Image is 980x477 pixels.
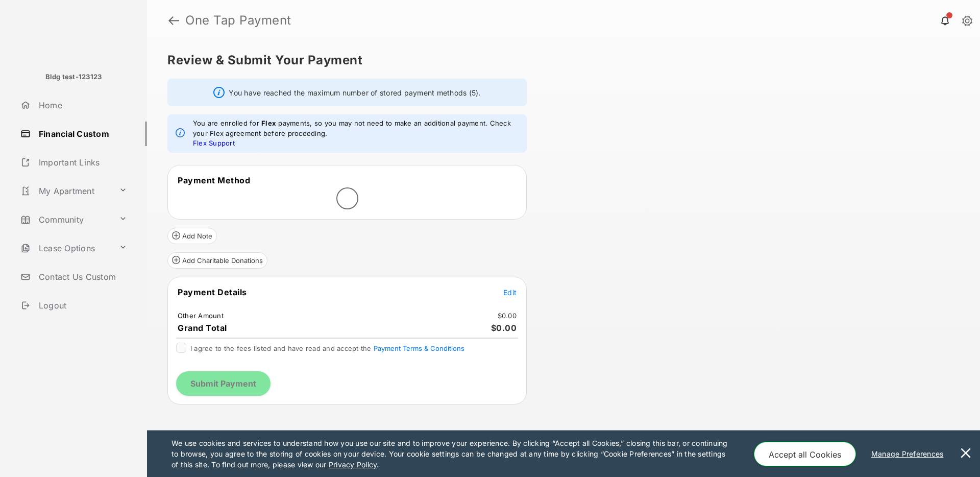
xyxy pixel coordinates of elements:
a: Home [16,93,147,117]
button: Add Charitable Donations [167,252,267,269]
td: $0.00 [497,311,517,320]
span: Grand Total [178,323,227,333]
span: Edit [503,288,517,297]
a: Important Links [16,150,131,175]
button: Submit Payment [176,371,271,396]
p: We use cookies and services to understand how you use our site and to improve your experience. By... [171,438,732,470]
u: Privacy Policy [329,460,377,469]
a: Community [16,207,115,232]
button: Edit [503,287,517,297]
em: You are enrolled for payments, so you may not need to make an additional payment. Check your Flex... [193,118,519,149]
strong: One Tap Payment [185,14,291,27]
p: Bldg test-123123 [45,72,102,82]
h5: Review & Submit Your Payment [167,54,951,66]
button: Add Note [167,228,217,244]
a: Contact Us Custom [16,265,147,289]
strong: Flex [261,119,276,127]
a: Financial Custom [16,122,147,146]
span: I agree to the fees listed and have read and accept the [190,344,464,352]
span: $0.00 [491,323,517,333]
a: My Apartment [16,179,115,203]
button: Accept all Cookies [754,442,856,466]
a: Lease Options [16,236,115,260]
div: You have reached the maximum number of stored payment methods (5). [167,79,527,106]
td: Other Amount [177,311,224,320]
u: Manage Preferences [871,449,948,458]
span: Payment Method [178,175,250,185]
a: Logout [16,293,147,318]
span: Payment Details [178,287,247,297]
a: Flex Support [193,139,235,147]
button: I agree to the fees listed and have read and accept the [374,344,464,352]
